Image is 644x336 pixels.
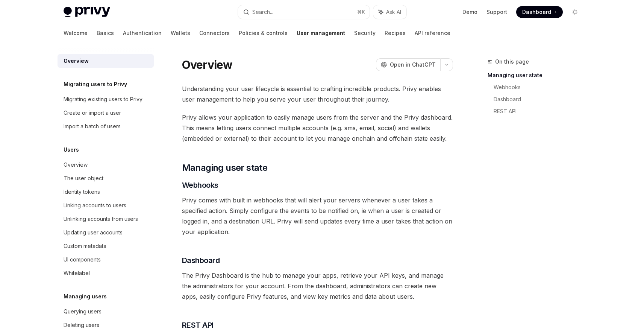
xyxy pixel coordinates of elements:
[171,24,190,42] a: Wallets
[123,24,162,42] a: Authentication
[495,57,529,66] span: On this page
[58,318,154,332] a: Deleting users
[58,93,154,106] a: Migrating existing users to Privy
[58,253,154,266] a: UI components
[486,8,507,16] a: Support
[354,24,376,42] a: Security
[488,69,587,81] a: Managing user state
[64,160,88,169] div: Overview
[373,5,406,19] button: Ask AI
[494,93,587,105] a: Dashboard
[415,24,450,42] a: API reference
[64,255,101,264] div: UI components
[376,58,440,71] button: Open in ChatGPT
[64,95,142,104] div: Migrating existing users to Privy
[386,8,401,16] span: Ask AI
[182,320,214,330] span: REST API
[64,242,106,251] div: Custom metadata
[182,195,453,237] span: Privy comes with built in webhooks that will alert your servers whenever a user takes a specified...
[494,81,587,93] a: Webhooks
[494,105,587,117] a: REST API
[390,61,436,68] span: Open in ChatGPT
[182,112,453,144] span: Privy allows your application to easily manage users from the server and the Privy dashboard. Thi...
[182,84,453,105] span: Understanding your user lifecycle is essential to crafting incredible products. Privy enables use...
[516,6,563,18] a: Dashboard
[199,24,230,42] a: Connectors
[64,307,102,316] div: Querying users
[58,106,154,120] a: Create or import a user
[462,8,477,16] a: Demo
[58,239,154,253] a: Custom metadata
[357,9,365,15] span: ⌘ K
[252,8,273,17] div: Search...
[58,199,154,212] a: Linking accounts to users
[58,120,154,133] a: Import a batch of users
[58,54,154,68] a: Overview
[297,24,345,42] a: User management
[64,24,88,42] a: Welcome
[64,321,99,330] div: Deleting users
[182,58,233,71] h1: Overview
[182,270,453,302] span: The Privy Dashboard is the hub to manage your apps, retrieve your API keys, and manage the admini...
[58,158,154,172] a: Overview
[64,201,126,210] div: Linking accounts to users
[58,226,154,239] a: Updating user accounts
[64,7,110,17] img: light logo
[385,24,406,42] a: Recipes
[64,214,138,223] div: Unlinking accounts from users
[58,185,154,199] a: Identity tokens
[64,174,103,183] div: The user object
[64,269,90,278] div: Whitelabel
[64,122,121,131] div: Import a batch of users
[58,266,154,280] a: Whitelabel
[64,228,123,237] div: Updating user accounts
[58,305,154,318] a: Querying users
[238,5,370,19] button: Search...⌘K
[64,145,79,154] h5: Users
[182,162,268,174] span: Managing user state
[569,6,581,18] button: Toggle dark mode
[97,24,114,42] a: Basics
[64,108,121,117] div: Create or import a user
[64,56,89,65] div: Overview
[58,172,154,185] a: The user object
[64,80,127,89] h5: Migrating users to Privy
[239,24,288,42] a: Policies & controls
[58,212,154,226] a: Unlinking accounts from users
[182,180,218,190] span: Webhooks
[182,255,220,266] span: Dashboard
[64,187,100,196] div: Identity tokens
[522,8,551,16] span: Dashboard
[64,292,107,301] h5: Managing users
